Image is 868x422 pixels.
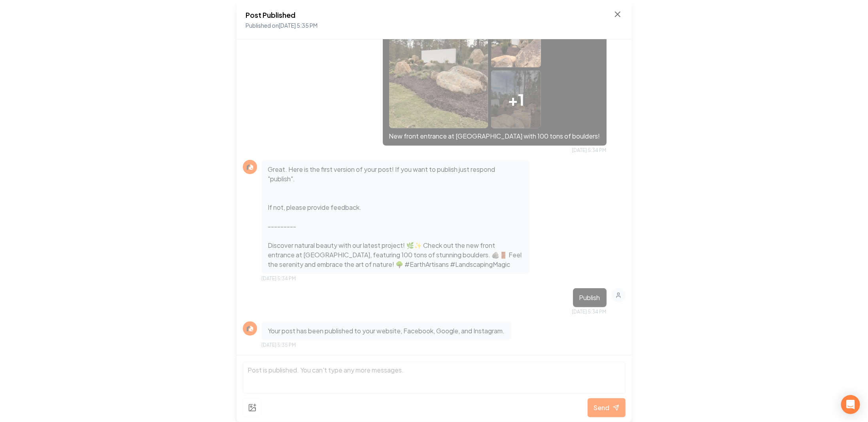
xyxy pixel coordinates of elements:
[389,131,600,141] p: New front entrance at [GEOGRAPHIC_DATA] with 100 tons of boulders!
[268,326,505,336] p: Your post has been published to your website, Facebook, Google, and Instagram.
[572,147,607,154] span: [DATE] 5:34 PM
[262,342,296,348] span: [DATE] 5:35 PM
[262,276,296,282] span: [DATE] 5:34 PM
[245,324,255,333] img: Rebolt Logo
[841,395,860,414] div: Open Intercom Messenger
[491,10,541,89] img: uploaded image
[246,10,318,21] h2: Post Published
[389,10,488,128] img: uploaded image
[572,309,607,315] span: [DATE] 5:34 PM
[268,165,524,269] p: Great. Here is the first version of your post! If you want to publish just respond "publish". If ...
[246,22,318,29] span: Published on [DATE] 5:35 PM
[508,87,524,111] span: + 1
[579,293,600,302] p: Publish
[245,162,255,172] img: Rebolt Logo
